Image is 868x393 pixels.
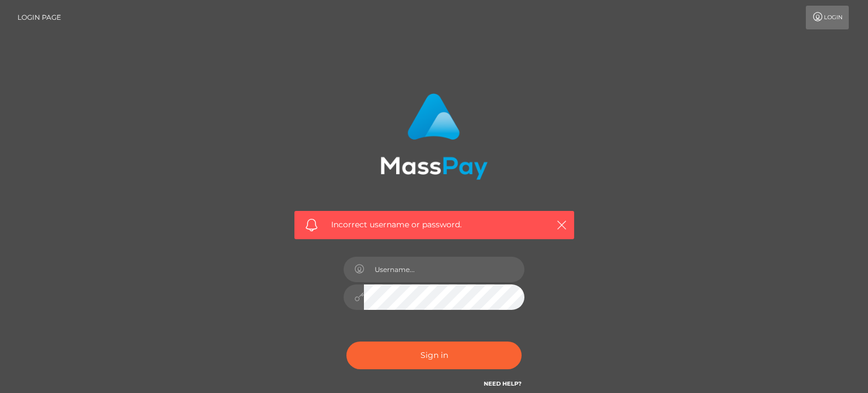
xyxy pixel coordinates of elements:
[806,6,849,29] a: Login
[364,257,524,282] input: Username...
[484,380,522,387] a: Need Help?
[346,342,522,369] button: Sign in
[18,6,61,29] a: Login Page
[380,93,488,180] img: MassPay Login
[331,219,537,231] span: Incorrect username or password.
